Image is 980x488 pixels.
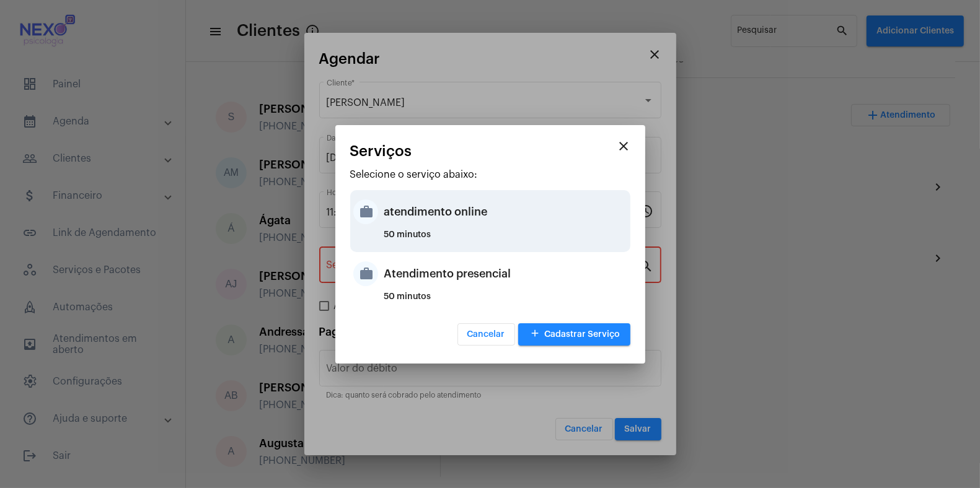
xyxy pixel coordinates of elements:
[350,169,630,180] p: Selecione o serviço abaixo:
[384,255,627,292] div: Atendimento presencial
[528,330,620,339] span: Cadastrar Serviço
[528,326,543,342] mat-icon: add
[467,330,505,339] span: Cancelar
[518,323,630,346] button: Cadastrar Serviço
[384,193,627,230] div: atendimento online
[384,230,627,249] div: 50 minutos
[353,261,378,286] mat-icon: work
[457,323,515,346] button: Cancelar
[353,199,378,224] mat-icon: work
[350,143,412,159] span: Serviços
[617,139,632,154] mat-icon: close
[384,292,627,311] div: 50 minutos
